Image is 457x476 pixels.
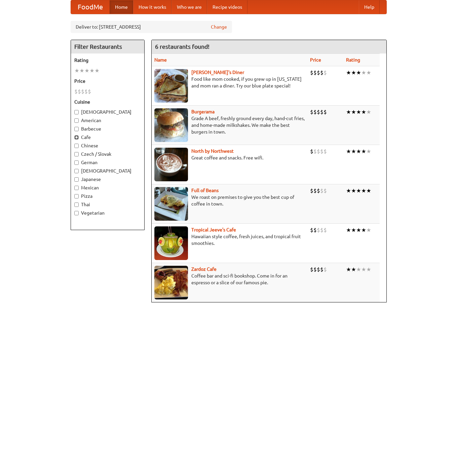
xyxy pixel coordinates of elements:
[313,266,317,273] li: $
[74,159,141,166] label: German
[317,108,320,116] li: $
[356,266,361,273] li: ★
[366,266,371,273] li: ★
[74,176,141,183] label: Japanese
[361,266,366,273] li: ★
[191,109,215,114] b: Burgerama
[74,151,141,157] label: Czech / Slovak
[74,152,79,156] input: Czech / Slovak
[74,117,141,124] label: American
[71,21,232,33] div: Deliver to: [STREET_ADDRESS]
[320,266,323,273] li: $
[317,69,320,76] li: $
[310,57,321,63] a: Price
[155,43,210,50] ng-pluralize: 6 restaurants found!
[361,108,366,116] li: ★
[310,148,313,155] li: $
[310,108,313,116] li: $
[351,226,356,234] li: ★
[154,226,188,260] img: jeeves.jpg
[351,108,356,116] li: ★
[74,160,79,165] input: German
[317,226,320,234] li: $
[191,266,217,272] a: Zardoz Cafe
[366,148,371,155] li: ★
[154,233,305,247] p: Hawaiian style coffee, fresh juices, and tropical fruit smoothies.
[361,148,366,155] li: ★
[74,144,79,148] input: Chinese
[366,187,371,194] li: ★
[320,108,323,116] li: $
[310,266,313,273] li: $
[74,88,78,95] li: $
[154,266,188,299] img: zardoz.jpg
[74,109,141,115] label: [DEMOGRAPHIC_DATA]
[320,226,323,234] li: $
[74,193,141,199] label: Pizza
[366,69,371,76] li: ★
[71,0,110,14] a: FoodMe
[74,177,79,182] input: Japanese
[74,57,141,64] h5: Rating
[346,226,351,234] li: ★
[313,148,317,155] li: $
[191,148,234,154] a: North by Northwest
[313,226,317,234] li: $
[74,67,79,74] li: ★
[94,67,100,74] li: ★
[154,187,188,221] img: beans.jpg
[154,57,167,63] a: Name
[310,69,313,76] li: $
[74,184,141,191] label: Mexican
[89,67,94,74] li: ★
[74,118,79,123] input: American
[356,226,361,234] li: ★
[154,108,188,142] img: burgerama.jpg
[74,169,79,173] input: [DEMOGRAPHIC_DATA]
[361,226,366,234] li: ★
[172,0,207,14] a: Who we are
[74,201,141,208] label: Thai
[356,108,361,116] li: ★
[154,194,305,207] p: We roast on premises to give you the best cup of coffee in town.
[207,0,247,14] a: Recipe videos
[323,69,327,76] li: $
[346,69,351,76] li: ★
[154,148,188,181] img: north.jpg
[191,188,219,193] a: Full of Beans
[154,76,305,89] p: Food like mom cooked, if you grew up in [US_STATE] and mom ran a diner. Try our blue plate special!
[323,266,327,273] li: $
[74,194,79,198] input: Pizza
[317,148,320,155] li: $
[323,148,327,155] li: $
[154,272,305,286] p: Coffee bar and sci-fi bookshop. Come in for an espresso or a slice of our famous pie.
[346,187,351,194] li: ★
[74,125,141,132] label: Barbecue
[84,88,88,95] li: $
[154,154,305,161] p: Great coffee and snacks. Free wifi.
[346,266,351,273] li: ★
[346,57,360,63] a: Rating
[323,108,327,116] li: $
[313,108,317,116] li: $
[361,69,366,76] li: ★
[313,187,317,194] li: $
[320,187,323,194] li: $
[74,142,141,149] label: Chinese
[320,148,323,155] li: $
[133,0,172,14] a: How it works
[366,226,371,234] li: ★
[79,67,84,74] li: ★
[191,70,244,75] a: [PERSON_NAME]'s Diner
[191,227,236,232] a: Tropical Jeeve's Cafe
[74,110,79,114] input: [DEMOGRAPHIC_DATA]
[88,88,91,95] li: $
[361,187,366,194] li: ★
[74,134,141,141] label: Cafe
[74,99,141,105] h5: Cuisine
